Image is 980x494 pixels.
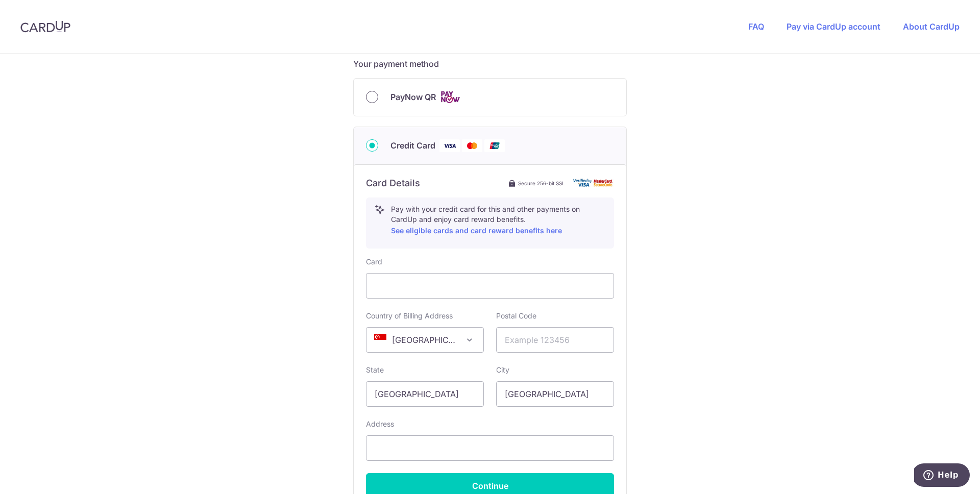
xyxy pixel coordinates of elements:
[903,21,960,32] a: About CardUp
[353,58,627,70] h5: Your payment method
[366,419,394,429] label: Address
[484,139,505,152] img: Union Pay
[518,179,565,187] span: Secure 256-bit SSL
[366,311,453,321] label: Country of Billing Address
[366,365,384,375] label: State
[496,311,536,321] label: Postal Code
[748,21,764,32] a: FAQ
[496,365,509,375] label: City
[439,139,460,152] img: Visa
[366,91,614,104] div: PayNow QR Cards logo
[20,20,70,33] img: CardUp
[440,91,460,104] img: Cards logo
[391,204,605,237] p: Pay with your credit card for this and other payments on CardUp and enjoy card reward benefits.
[366,139,614,152] div: Credit Card Visa Mastercard Union Pay
[366,327,484,353] span: Singapore
[366,177,420,189] h6: Card Details
[366,328,483,352] span: Singapore
[391,226,562,235] a: See eligible cards and card reward benefits here
[462,139,482,152] img: Mastercard
[914,463,970,489] iframe: Opens a widget where you can find more information
[390,139,435,152] span: Credit Card
[787,21,880,32] a: Pay via CardUp account
[375,280,605,292] iframe: Secure card payment input frame
[496,327,614,353] input: Example 123456
[573,179,614,187] img: card secure
[366,257,382,267] label: Card
[390,91,436,103] span: PayNow QR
